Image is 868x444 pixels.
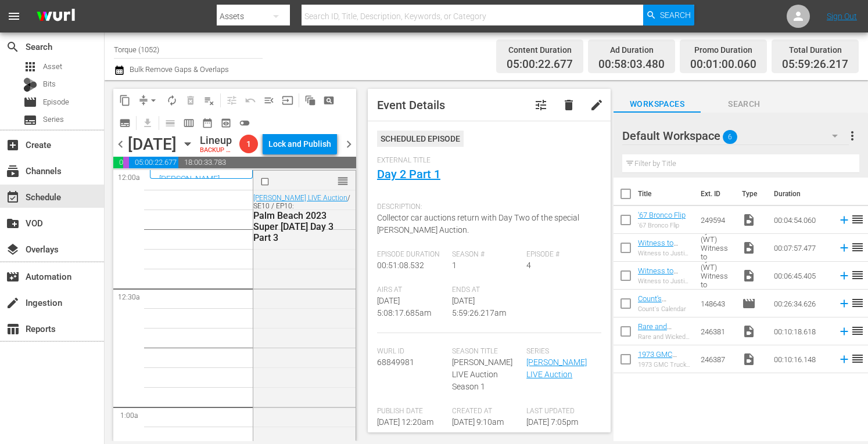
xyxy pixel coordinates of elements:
span: Search [660,5,691,26]
span: more_vert [845,129,859,143]
div: Promo Duration [690,42,756,58]
span: calendar_view_week_outlined [183,117,195,129]
th: Duration [767,178,837,210]
span: Clear Lineup [200,91,218,110]
span: reorder [851,268,865,282]
span: playlist_remove_outlined [203,95,215,106]
button: Lock and Publish [263,133,337,154]
div: Rare and Wicked 1962 [PERSON_NAME] [638,333,691,341]
span: [DATE] 12:20am [377,417,433,427]
span: Video [742,324,756,338]
div: Default Workspace [622,120,849,152]
th: Ext. ID [694,178,735,210]
span: Created At [452,407,521,416]
span: reorder [851,324,865,338]
span: Description: [377,203,596,212]
div: BACKUP WILL DELIVER: [DATE] 4a (local) [200,147,235,154]
div: 1973 GMC Truck Gets EPIC Air Brush [638,361,691,369]
a: '67 Bronco Flip [638,211,686,219]
span: Reports [6,322,20,336]
span: 00:01:00.060 [123,157,129,168]
div: Lock and Publish [268,133,331,154]
span: chevron_right [342,137,356,151]
a: Witness to Justice by A&E (WT) Witness to Justice: [PERSON_NAME] 150 [638,266,691,319]
span: [DATE] 5:59:26.217am [452,296,506,317]
span: edit [590,98,604,112]
a: Day 2 Part 1 [377,167,440,181]
span: content_copy [119,95,131,106]
span: toggle_off [239,117,250,129]
span: Search [701,97,788,111]
span: date_range_outlined [202,117,213,129]
svg: Add to Schedule [838,297,851,310]
span: 05:00:22.677 [129,157,178,168]
span: [DATE] 9:10am [452,417,504,427]
div: Lineup [200,134,235,147]
td: 00:04:54.060 [769,206,833,234]
span: External Title [377,156,596,165]
span: delete [562,98,576,112]
span: Publish Date [377,407,446,416]
div: Witness to Justice by A&E (WT) Witness to Justice: [PERSON_NAME] 150 [638,277,691,285]
span: reorder [851,296,865,310]
a: Sign Out [827,12,857,21]
span: Episode [742,297,756,311]
td: Witness to Justice by A&E (WT) Witness to Justice: [PERSON_NAME] 150 [696,234,737,262]
span: compress [138,95,149,106]
span: Update Metadata from Key Asset [278,91,297,110]
span: 68849981 [377,358,414,367]
span: input [282,95,293,106]
span: Series [43,114,64,125]
span: Asset [23,60,37,74]
span: Remove Gaps & Overlaps [134,91,163,110]
span: Collector car auctions return with Day Two of the special [PERSON_NAME] Auction. [377,213,579,234]
span: Bulk Remove Gaps & Overlaps [128,65,229,74]
span: 05:59:26.217 [782,58,848,71]
span: Ingestion [6,296,20,310]
span: Wurl Id [377,347,446,356]
button: Search [643,5,694,26]
span: Episode Duration [377,250,446,259]
span: Last Updated [526,407,596,416]
span: Workspaces [614,97,701,111]
span: 18:00:33.783 [178,157,356,168]
span: Automation [6,270,20,284]
span: reorder [851,240,865,254]
span: 6 [723,125,737,149]
span: VOD [6,216,20,230]
td: 246381 [696,317,737,345]
span: 1 [239,139,258,149]
span: arrow_drop_down [148,95,159,106]
span: menu [7,9,21,23]
span: Episode [43,96,69,108]
svg: Add to Schedule [838,241,851,254]
span: chevron_left [113,137,128,151]
span: 00:01:00.060 [690,58,756,71]
td: 00:10:18.618 [769,317,833,345]
span: Revert to Primary Episode [241,91,260,110]
td: Witness to Justice by A&E (WT) Witness to Justice: [PERSON_NAME] 150 [696,262,737,290]
span: Download as CSV [134,111,157,134]
span: Channels [6,164,20,178]
span: autorenew_outlined [166,95,178,106]
a: [PERSON_NAME] LIVE Auction [526,358,587,379]
a: 1973 GMC Truck Gets EPIC Air Brush [638,350,691,376]
div: Count's Calendar [638,305,691,313]
td: 249594 [696,206,737,234]
span: 1 [452,261,457,270]
div: Content Duration [507,42,573,58]
a: Witness to Justice by A&E (WT) Witness to Justice: [PERSON_NAME] 150 [638,239,691,291]
div: Scheduled Episode [377,131,464,147]
td: 00:26:34.626 [769,290,833,317]
span: Airs At [377,286,446,295]
span: Series [23,113,37,127]
span: Customize Events [218,89,241,111]
span: reorder [851,212,865,226]
span: menu_open [263,95,275,106]
span: 00:58:03.480 [113,157,123,168]
span: Series [526,347,596,356]
td: 148643 [696,290,737,317]
span: Video [742,213,756,227]
a: [PERSON_NAME] REVVED UP [159,174,220,193]
span: Schedule [6,190,20,204]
